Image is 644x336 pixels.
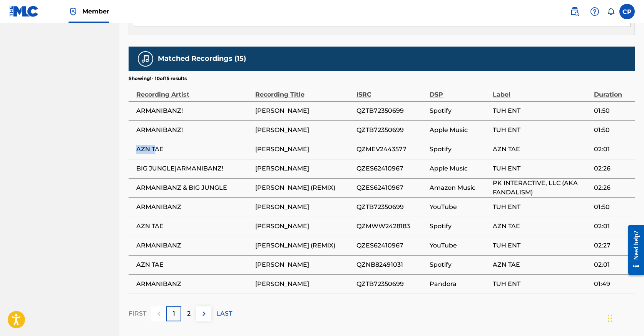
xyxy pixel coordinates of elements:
[587,4,602,19] div: Help
[608,307,612,330] div: Drag
[594,125,631,135] span: 01:50
[493,164,590,173] span: TUH ENT
[141,54,150,64] img: Matched Recordings
[82,7,109,16] span: Member
[493,241,590,250] span: TUH ENT
[493,82,590,99] div: Label
[356,260,426,269] span: QZNB82491031
[129,309,146,318] p: FIRST
[430,164,489,173] span: Apple Music
[594,145,631,154] span: 02:01
[430,183,489,192] span: Amazon Music
[187,309,191,318] p: 2
[356,222,426,231] span: QZMWW2428183
[255,260,353,269] span: [PERSON_NAME]
[493,125,590,135] span: TUH ENT
[594,106,631,115] span: 01:50
[493,179,590,197] span: PK INTERACTIVE, LLC (AKA FANDALISM)
[255,222,353,231] span: [PERSON_NAME]
[619,4,635,19] div: User Menu
[356,183,426,192] span: QZES62410967
[594,164,631,173] span: 02:26
[594,260,631,269] span: 02:01
[136,222,251,231] span: AZN TAE
[493,279,590,289] span: TUH ENT
[430,279,489,289] span: Pandora
[594,82,631,99] div: Duration
[255,202,353,212] span: [PERSON_NAME]
[255,145,353,154] span: [PERSON_NAME]
[255,125,353,135] span: [PERSON_NAME]
[136,183,251,192] span: ARMANIBANZ & BIG JUNGLE
[356,241,426,250] span: QZES62410967
[255,106,353,115] span: [PERSON_NAME]
[255,183,353,192] span: [PERSON_NAME] (REMIX)
[493,222,590,231] span: AZN TAE
[136,202,251,212] span: ARMANIBANZ
[136,82,251,99] div: Recording Artist
[622,219,644,281] iframe: Resource Center
[356,202,426,212] span: QZTB72350699
[173,309,175,318] p: 1
[9,6,39,17] img: MLC Logo
[430,106,489,115] span: Spotify
[430,222,489,231] span: Spotify
[255,164,353,173] span: [PERSON_NAME]
[493,145,590,154] span: AZN TAE
[136,106,251,115] span: ARMANIBANZ!
[356,82,426,99] div: ISRC
[430,241,489,250] span: YouTube
[158,54,246,63] h5: Matched Recordings (15)
[255,241,353,250] span: [PERSON_NAME] (REMIX)
[69,7,78,16] img: Top Rightsholder
[430,145,489,154] span: Spotify
[136,164,251,173] span: BIG JUNGLE|ARMANIBANZ!
[594,183,631,192] span: 02:26
[216,309,232,318] p: LAST
[136,145,251,154] span: AZN TAE
[570,7,579,16] img: search
[129,75,187,82] p: Showing 1 - 10 of 15 results
[136,241,251,250] span: ARMANIBANZ
[430,82,489,99] div: DSP
[594,222,631,231] span: 02:01
[594,241,631,250] span: 02:27
[607,8,615,15] div: Notifications
[430,125,489,135] span: Apple Music
[255,82,353,99] div: Recording Title
[493,202,590,212] span: TUH ENT
[255,279,353,289] span: [PERSON_NAME]
[136,125,251,135] span: ARMANIBANZ!
[356,279,426,289] span: QZTB72350699
[594,279,631,289] span: 01:49
[136,279,251,289] span: ARMANIBANZ
[493,106,590,115] span: TUH ENT
[590,7,599,16] img: help
[567,4,582,19] a: Public Search
[430,260,489,269] span: Spotify
[606,299,644,336] iframe: Chat Widget
[199,309,209,318] img: right
[356,145,426,154] span: QZMEV2443577
[136,260,251,269] span: AZN TAE
[493,260,590,269] span: AZN TAE
[594,202,631,212] span: 01:50
[356,106,426,115] span: QZTB72350699
[430,202,489,212] span: YouTube
[356,125,426,135] span: QZTB72350699
[356,164,426,173] span: QZES62410967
